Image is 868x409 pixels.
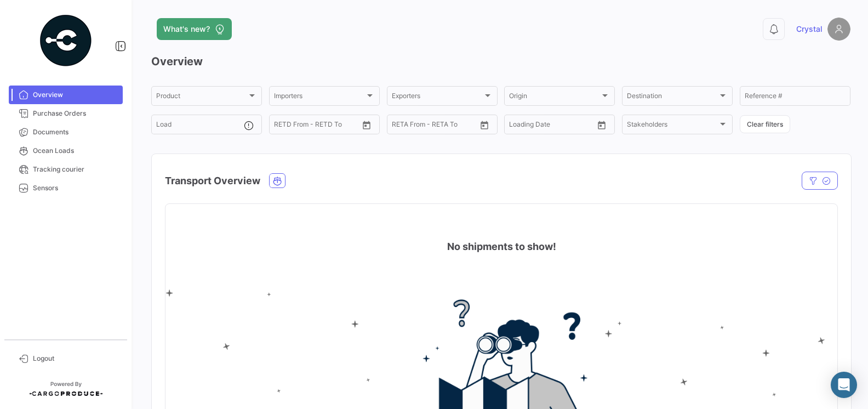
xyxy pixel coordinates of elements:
input: From [509,122,524,130]
a: Overview [9,86,123,104]
span: Origin [509,94,600,101]
button: Clear filters [740,115,790,133]
div: Abrir Intercom Messenger [831,372,857,398]
h4: Transport Overview [165,173,260,189]
span: Ocean Loads [33,146,118,156]
input: To [297,122,337,130]
span: Purchase Orders [33,109,118,118]
a: Sensors [9,179,123,197]
span: Logout [33,354,118,363]
img: placeholder-user.png [827,18,850,41]
span: Sensors [33,183,118,193]
button: What's new? [157,18,232,40]
span: Exporters [392,94,483,101]
a: Tracking courier [9,160,123,179]
button: Open calendar [476,117,493,133]
input: From [274,122,289,130]
span: Documents [33,127,118,137]
h4: No shipments to show! [447,239,556,254]
h3: Overview [151,54,850,69]
input: To [415,122,455,130]
button: Ocean [270,174,285,188]
span: Crystal [796,24,822,35]
img: powered-by.png [38,13,93,68]
input: To [532,122,572,130]
button: Open calendar [358,117,375,133]
span: Importers [274,94,365,101]
span: Stakeholders [627,122,718,130]
input: From [392,122,407,130]
span: Tracking courier [33,164,118,174]
a: Purchase Orders [9,104,123,123]
a: Documents [9,123,123,141]
a: Ocean Loads [9,141,123,160]
span: Product [156,94,247,101]
span: Destination [627,94,718,101]
span: What's new? [163,24,210,35]
span: Overview [33,90,118,100]
button: Open calendar [593,117,610,133]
